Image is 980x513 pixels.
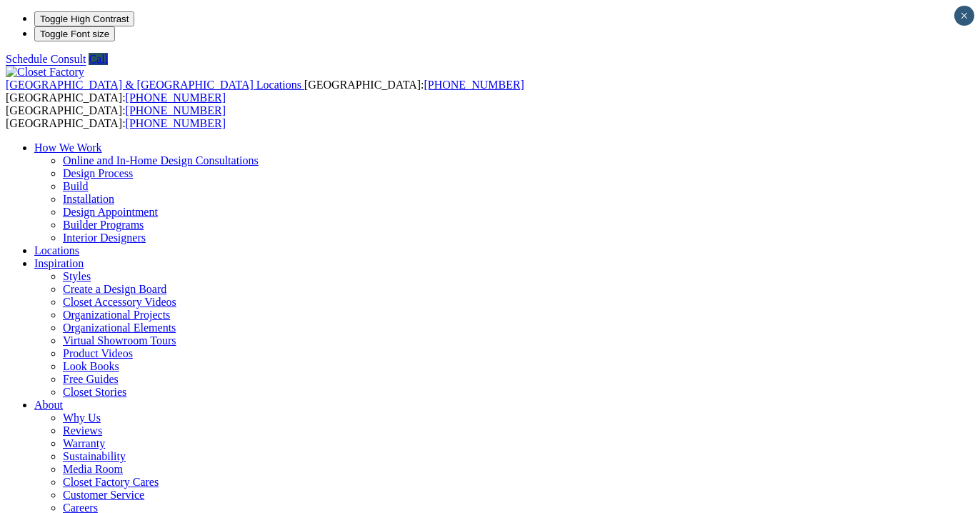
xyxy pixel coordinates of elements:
[6,66,84,79] img: Closet Factory
[63,437,105,449] a: Warranty
[34,11,134,26] button: Toggle High Contrast
[6,79,524,104] span: [GEOGRAPHIC_DATA]: [GEOGRAPHIC_DATA]:
[63,154,259,166] a: Online and In-Home Design Consultations
[89,53,108,65] a: Call
[6,104,226,129] span: [GEOGRAPHIC_DATA]: [GEOGRAPHIC_DATA]:
[34,26,115,41] button: Toggle Font size
[63,373,119,385] a: Free Guides
[63,476,159,488] a: Closet Factory Cares
[63,463,123,475] a: Media Room
[63,167,133,179] a: Design Process
[63,412,101,424] a: Why Us
[63,424,102,437] a: Reviews
[6,53,86,65] a: Schedule Consult
[63,309,170,321] a: Organizational Projects
[40,29,109,39] span: Toggle Font size
[34,399,63,411] a: About
[63,180,89,192] a: Build
[63,296,176,308] a: Closet Accessory Videos
[63,450,126,462] a: Sustainability
[63,386,126,398] a: Closet Stories
[63,231,146,244] a: Interior Designers
[34,141,102,154] a: How We Work
[63,219,144,231] a: Builder Programs
[63,283,166,295] a: Create a Design Board
[63,347,133,359] a: Product Videos
[63,206,158,218] a: Design Appointment
[63,360,119,372] a: Look Books
[126,91,226,104] a: [PHONE_NUMBER]
[63,334,176,347] a: Virtual Showroom Tours
[34,244,79,256] a: Locations
[954,6,974,26] button: Close
[126,117,226,129] a: [PHONE_NUMBER]
[34,257,84,269] a: Inspiration
[424,79,524,91] a: [PHONE_NUMBER]
[63,270,91,282] a: Styles
[6,79,301,91] span: [GEOGRAPHIC_DATA] & [GEOGRAPHIC_DATA] Locations
[63,193,114,205] a: Installation
[40,14,129,24] span: Toggle High Contrast
[126,104,226,116] a: [PHONE_NUMBER]
[63,489,144,501] a: Customer Service
[6,79,304,91] a: [GEOGRAPHIC_DATA] & [GEOGRAPHIC_DATA] Locations
[63,322,176,334] a: Organizational Elements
